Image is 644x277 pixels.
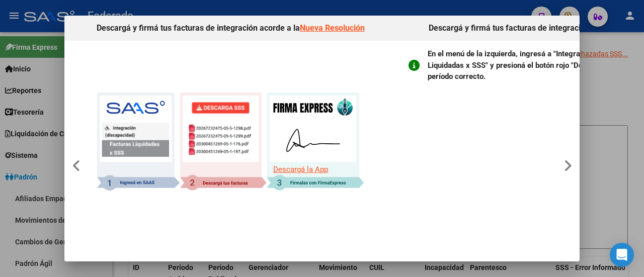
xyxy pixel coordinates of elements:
div: Open Intercom Messenger [610,243,634,267]
a: Nueva Resolución [300,23,365,33]
h4: Descargá y firmá tus facturas de integración acorde a la [64,16,396,41]
img: Logo Firma Express [97,93,364,191]
a: Descargá la App [273,165,328,174]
